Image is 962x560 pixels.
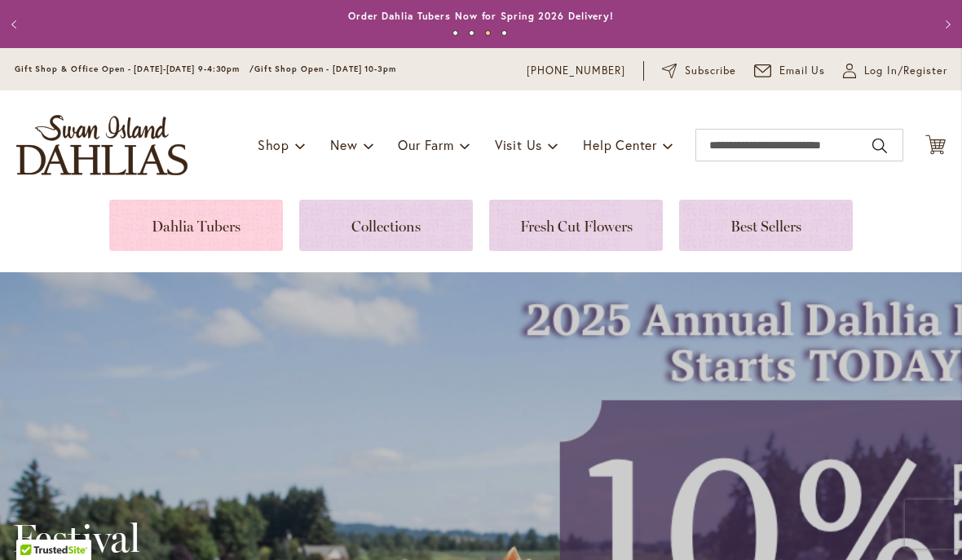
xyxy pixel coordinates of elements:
[864,63,947,79] span: Log In/Register
[843,63,947,79] a: Log In/Register
[398,136,453,153] span: Our Farm
[527,63,625,79] a: [PHONE_NUMBER]
[662,63,736,79] a: Subscribe
[685,63,736,79] span: Subscribe
[583,136,657,153] span: Help Center
[779,63,826,79] span: Email Us
[452,30,458,36] button: 1 of 4
[495,136,542,153] span: Visit Us
[254,64,396,74] span: Gift Shop Open - [DATE] 10-3pm
[485,30,491,36] button: 3 of 4
[929,8,962,41] button: Next
[258,136,289,153] span: Shop
[16,115,188,175] a: store logo
[501,30,507,36] button: 4 of 4
[330,136,357,153] span: New
[754,63,826,79] a: Email Us
[469,30,474,36] button: 2 of 4
[348,10,614,22] a: Order Dahlia Tubers Now for Spring 2026 Delivery!
[15,64,254,74] span: Gift Shop & Office Open - [DATE]-[DATE] 9-4:30pm /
